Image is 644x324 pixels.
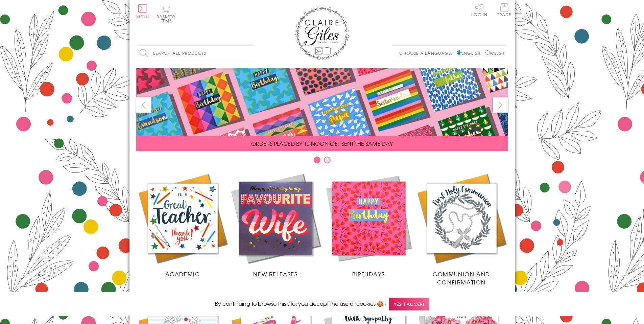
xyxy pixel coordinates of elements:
[136,46,255,61] input: Search all products
[136,4,149,19] button: Menu
[352,270,385,278] span: Birthdays
[497,3,511,17] span: Trade
[136,97,151,113] button: prev
[433,270,490,286] span: Communion and Confirmation
[399,50,456,56] p: Choose a language:
[324,157,331,163] button: Carousel Page 2
[136,156,508,167] div: Carousel Pagination
[493,97,508,113] button: next
[485,50,490,55] input: Welsh
[157,5,175,23] button: Basket0 items
[295,7,349,60] img: Claire Giles Greetings Cards
[136,14,149,20] span: Menu
[415,172,508,286] a: Communion and Confirmation
[457,50,461,55] input: English
[322,172,415,278] a: Birthdays
[497,3,511,18] a: Trade
[314,157,320,163] button: Carousel Page 1 (Current Slide)
[229,172,322,278] a: New Releases
[251,139,393,147] span: ORDERS PLACED BY 12 NOON GET SENT THE SAME DAY
[485,50,505,56] label: Welsh
[160,14,175,24] span: 0 items
[471,3,487,17] a: Log In
[165,270,200,278] span: Academic
[248,46,255,61] input: Search
[136,172,229,278] a: Academic
[389,298,429,311] span: Yes, I accept
[457,50,484,56] label: English
[253,270,297,278] span: New Releases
